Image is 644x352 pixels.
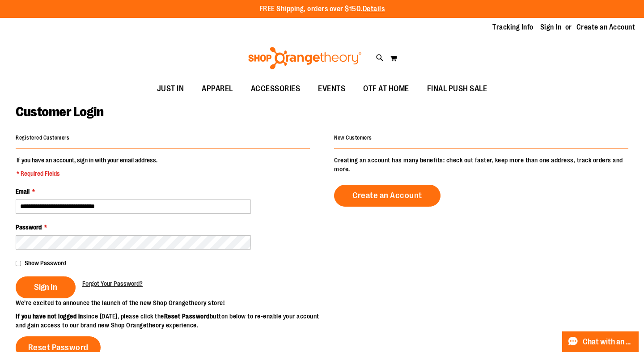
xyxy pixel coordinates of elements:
[16,224,42,231] span: Password
[82,279,143,288] a: Forgot Your Password?
[334,135,372,141] strong: New Customers
[334,185,441,207] a: Create an Account
[16,104,103,119] span: Customer Login
[16,313,83,320] strong: If you have not logged in
[251,79,301,99] span: ACCESSORIES
[17,169,157,178] span: * Required Fields
[318,79,345,99] span: EVENTS
[562,331,639,352] button: Chat with an Expert
[25,259,66,267] span: Show Password
[427,79,487,99] span: FINAL PUSH SALE
[82,280,143,287] span: Forgot Your Password?
[540,22,562,32] a: Sign In
[583,338,633,346] span: Chat with an Expert
[16,188,30,195] span: Email
[16,156,158,178] legend: If you have an account, sign in with your email address.
[16,276,76,298] button: Sign In
[363,5,385,13] a: Details
[492,22,534,32] a: Tracking Info
[576,22,636,32] a: Create an Account
[363,79,409,99] span: OTF AT HOME
[259,4,385,14] p: FREE Shipping, orders over $150.
[247,47,363,69] img: Shop Orangetheory
[157,79,184,99] span: JUST IN
[334,156,628,174] p: Creating an account has many benefits: check out faster, keep more than one address, track orders...
[164,313,210,320] strong: Reset Password
[16,312,322,330] p: since [DATE], please click the button below to re-enable your account and gain access to our bran...
[352,191,422,200] span: Create an Account
[16,298,322,307] p: We’re excited to announce the launch of the new Shop Orangetheory store!
[16,135,69,141] strong: Registered Customers
[202,79,233,99] span: APPAREL
[34,282,57,292] span: Sign In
